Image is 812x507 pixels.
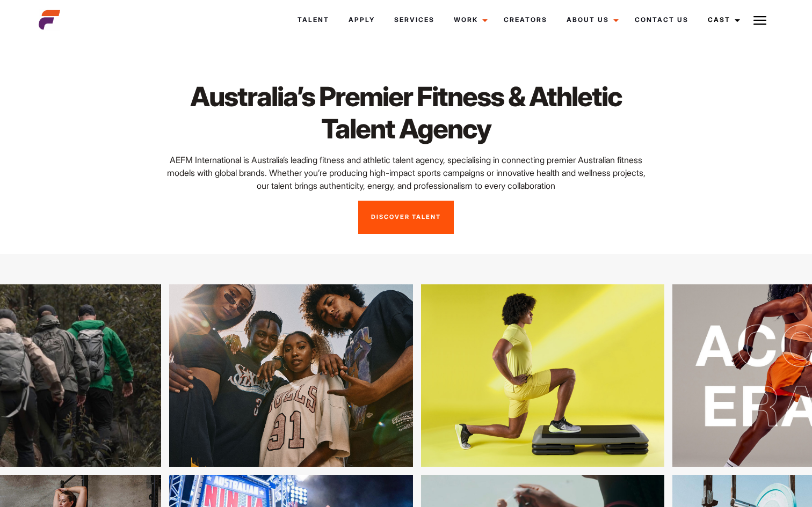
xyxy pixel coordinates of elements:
a: Contact Us [625,5,698,34]
img: ufyjg [128,284,372,467]
img: cropped-aefm-brand-fav-22-square.png [39,9,60,31]
img: Burger icon [753,14,766,27]
p: AEFM International is Australia’s leading fitness and athletic talent agency, specialising in con... [163,153,648,192]
a: Talent [288,5,339,34]
a: Services [385,5,444,34]
a: About Us [557,5,625,34]
a: Discover Talent [358,201,454,234]
h1: Australia’s Premier Fitness & Athletic Talent Agency [163,80,648,145]
a: Apply [339,5,385,34]
a: Cast [698,5,746,34]
a: Creators [494,5,557,34]
a: Work [444,5,494,34]
img: asdvdxvxx [380,284,624,467]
